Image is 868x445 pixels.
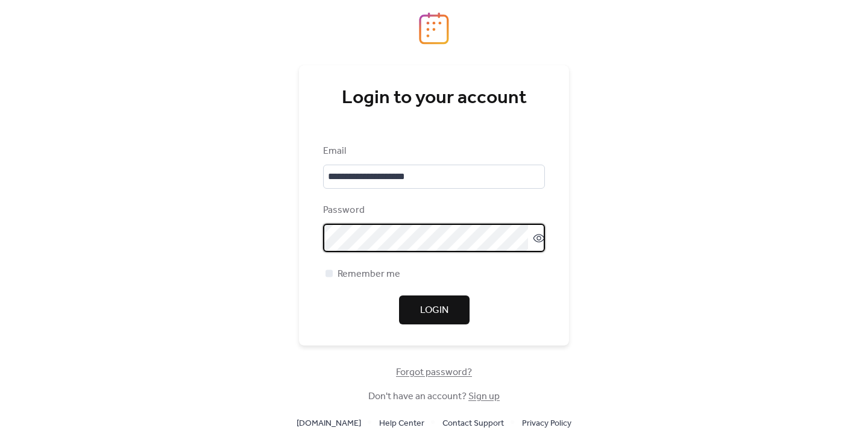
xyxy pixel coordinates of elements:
[379,417,424,431] span: Help Center
[442,417,504,431] span: Contact Support
[396,365,472,380] span: Forgot password?
[338,267,400,282] span: Remember me
[420,303,448,318] span: Login
[522,417,571,431] span: Privacy Policy
[399,295,470,324] button: Login
[323,86,545,110] div: Login to your account
[419,12,449,45] img: logo
[297,415,361,431] a: [DOMAIN_NAME]
[297,417,361,431] span: [DOMAIN_NAME]
[522,415,571,431] a: Privacy Policy
[323,144,542,159] div: Email
[323,203,542,218] div: Password
[442,415,504,431] a: Contact Support
[468,387,500,406] a: Sign up
[396,369,472,376] a: Forgot password?
[368,390,500,404] span: Don't have an account?
[379,415,424,431] a: Help Center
